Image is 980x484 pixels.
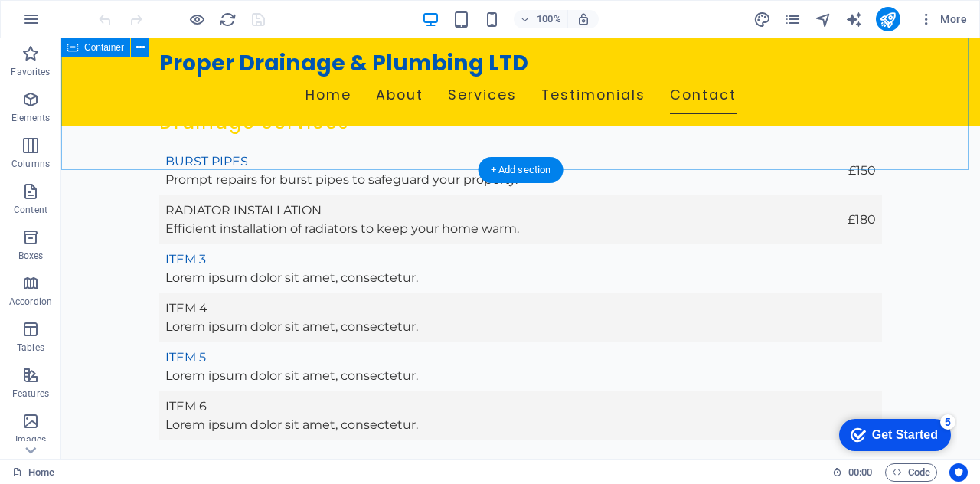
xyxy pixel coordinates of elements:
[892,463,930,482] span: Code
[15,433,47,446] p: Images
[12,463,54,482] a: Click to cancel selection. Double-click to open Pages
[45,17,111,31] div: Get Started
[11,158,50,170] p: Columns
[848,463,872,482] span: 00 00
[11,66,50,78] p: Favorites
[14,204,47,216] p: Content
[188,10,206,28] button: Click here to leave preview mode and continue editing
[113,3,129,18] div: 5
[919,11,967,27] span: More
[845,11,863,28] i: AI Writer
[949,463,968,482] button: Usercentrics
[784,10,802,28] button: pages
[913,7,973,31] button: More
[815,11,832,28] i: Navigator
[18,250,44,262] p: Boxes
[859,466,861,478] span: :
[11,112,51,124] p: Elements
[218,10,237,28] button: reload
[885,463,937,482] button: Code
[219,11,237,28] i: Reload page
[753,10,772,28] button: design
[815,10,833,28] button: navigator
[784,11,802,28] i: Pages (Ctrl+Alt+S)
[879,11,897,28] i: Publish
[12,8,124,40] div: Get Started 5 items remaining, 0% complete
[514,10,568,28] button: 100%
[832,463,873,482] h6: Session time
[9,296,52,308] p: Accordion
[876,7,900,31] button: publish
[845,10,864,28] button: text_generator
[479,157,563,183] div: + Add section
[17,342,44,354] p: Tables
[537,10,561,28] h6: 100%
[12,388,49,400] p: Features
[577,12,590,26] i: On resize automatically adjust zoom level to fit chosen device.
[753,11,771,28] i: Design (Ctrl+Alt+Y)
[84,43,124,52] span: Container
